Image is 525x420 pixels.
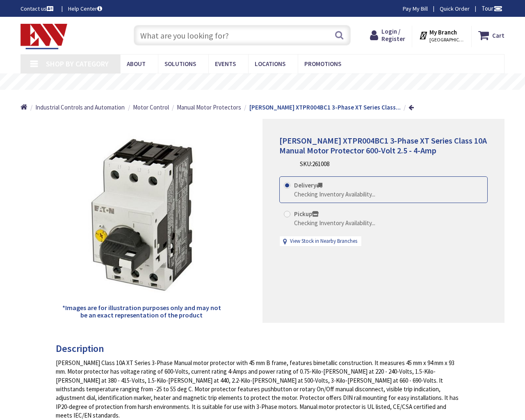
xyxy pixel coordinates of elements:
rs-layer: Free Same Day Pickup at 19 Locations [195,78,345,87]
strong: Delivery [294,181,322,189]
a: Motor Control [133,103,169,112]
div: Checking Inventory Availability... [294,190,375,199]
a: Help Center [68,5,102,13]
span: Solutions [164,60,196,68]
a: Quick Order [440,5,470,13]
span: Shop By Category [46,59,109,68]
a: Contact us [21,5,55,13]
span: Tour [482,5,502,12]
a: Industrial Controls and Automation [35,103,125,112]
h5: *Images are for illustration purposes only and may not be an exact representation of the product [59,304,224,319]
strong: My Branch [429,28,457,36]
span: 261008 [312,160,329,168]
span: [GEOGRAPHIC_DATA], [GEOGRAPHIC_DATA] [429,37,464,43]
strong: Pickup [294,210,319,218]
span: Locations [255,60,285,68]
div: Checking Inventory Availability... [294,219,375,227]
strong: Cart [492,28,504,43]
strong: [PERSON_NAME] XTPR004BC1 3-Phase XT Series Class... [249,103,401,111]
input: What are you looking for? [134,25,351,46]
a: Login / Register [370,28,405,43]
div: My Branch [GEOGRAPHIC_DATA], [GEOGRAPHIC_DATA] [419,28,464,43]
a: Pay My Bill [403,5,428,13]
a: Manual Motor Protectors [177,103,241,112]
a: View Stock in Nearby Branches [290,237,357,245]
span: Events [215,60,236,68]
span: Promotions [304,60,341,68]
img: Eaton XTPR004BC1 3-Phase XT Series Class 10A Manual Motor Protector 600-Volt 2.5 - 4-Amp [59,133,224,298]
div: [PERSON_NAME] Class 10A XT Series 3-Phase Manual motor protector with 45 mm B frame, features bim... [56,358,463,420]
a: Cart [478,28,504,43]
img: Electrical Wholesalers, Inc. [21,24,67,49]
span: Login / Register [381,27,405,43]
span: [PERSON_NAME] XTPR004BC1 3-Phase XT Series Class 10A Manual Motor Protector 600-Volt 2.5 - 4-Amp [279,135,487,155]
div: SKU: [300,160,329,168]
span: About [127,60,146,68]
h3: Description [56,343,463,354]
